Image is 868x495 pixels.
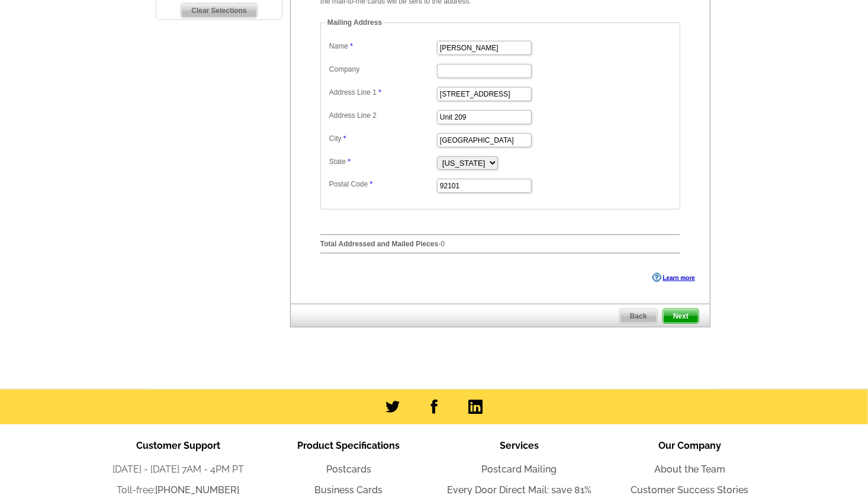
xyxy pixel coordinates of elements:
[329,156,436,167] label: State
[93,462,263,477] li: [DATE] - [DATE] 7AM - 4PM PT
[329,110,436,121] label: Address Line 2
[326,464,371,475] a: Postcards
[619,308,658,324] a: Back
[441,240,445,248] span: 0
[329,41,436,52] label: Name
[329,64,436,75] label: Company
[181,4,256,18] span: Clear Selections
[329,87,436,98] label: Address Line 1
[326,17,383,28] legend: Mailing Address
[298,440,400,451] span: Product Specifications
[482,464,557,475] a: Postcard Mailing
[620,309,657,323] span: Back
[329,133,436,144] label: City
[652,273,695,282] a: Learn more
[654,464,725,475] a: About the Team
[500,440,539,451] span: Services
[320,240,438,248] strong: Total Addressed and Mailed Pieces
[658,440,721,451] span: Our Company
[329,179,436,189] label: Postal Code
[136,440,220,451] span: Customer Support
[663,309,699,323] span: Next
